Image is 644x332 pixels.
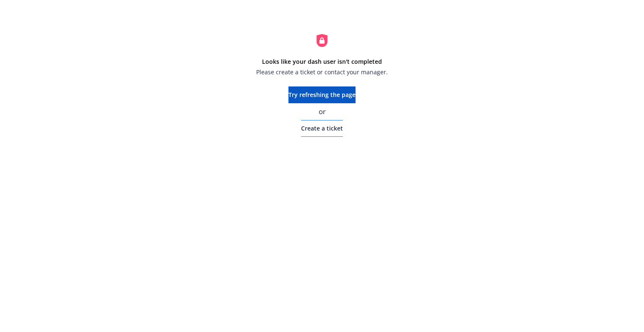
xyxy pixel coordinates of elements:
span: Try refreshing the page [288,91,356,99]
strong: Looks like your dash user isn't completed [262,58,382,65]
a: Create a ticket [301,120,343,137]
span: or [319,107,326,117]
span: Create a ticket [301,124,343,132]
button: Try refreshing the page [288,86,356,103]
span: Please create a ticket or contact your manager. [256,68,388,76]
